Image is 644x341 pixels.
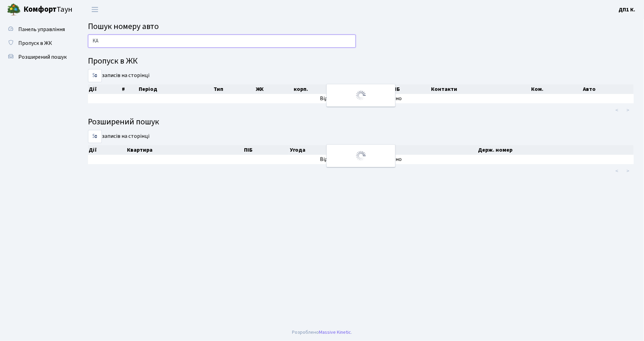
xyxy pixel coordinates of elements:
span: Пропуск в ЖК [18,39,52,47]
th: Контакти [361,145,477,155]
th: ЖК [255,84,293,94]
th: Тип [213,84,255,94]
th: ПІБ [391,84,430,94]
label: записів на сторінці [88,130,149,143]
th: Квартира [126,145,243,155]
span: Панель управління [18,26,65,33]
a: Massive Kinetic [319,329,351,336]
td: Відповідних записів не знайдено [88,94,634,103]
th: Угода [289,145,361,155]
th: Дії [88,84,121,94]
input: Пошук [88,35,356,48]
img: Обробка... [355,90,367,101]
img: Обробка... [355,150,367,161]
label: записів на сторінці [88,69,149,82]
h4: Розширений пошук [88,117,634,127]
span: Розширений пошук [18,53,67,61]
span: Таун [23,4,72,16]
th: ПІБ [243,145,289,155]
a: ДП1 К. [619,6,636,14]
td: Відповідних записів не знайдено [88,155,634,164]
img: logo.png [7,3,21,17]
div: Розроблено . [292,329,352,336]
b: ДП1 К. [619,6,636,13]
th: корп. [293,84,354,94]
h4: Пропуск в ЖК [88,56,634,66]
a: Пропуск в ЖК [3,36,72,50]
th: Авто [583,84,634,94]
a: Панель управління [3,22,72,36]
b: Комфорт [23,4,57,15]
th: Держ. номер [477,145,634,155]
th: # [121,84,138,94]
th: Контакти [430,84,530,94]
select: записів на сторінці [88,69,102,82]
th: Ком. [531,84,583,94]
span: Пошук номеру авто [88,20,159,32]
th: Період [138,84,213,94]
select: записів на сторінці [88,130,102,143]
button: Переключити навігацію [86,4,104,15]
th: Дії [88,145,126,155]
a: Розширений пошук [3,50,72,64]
